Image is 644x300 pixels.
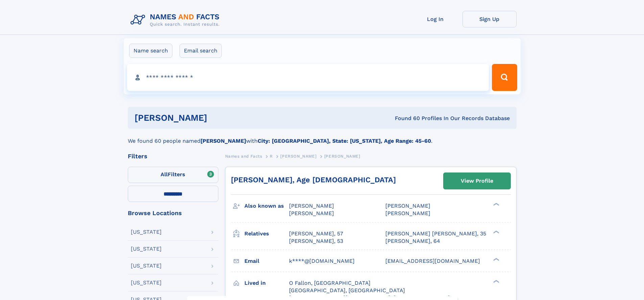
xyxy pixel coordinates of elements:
[128,153,218,159] div: Filters
[289,237,343,245] a: [PERSON_NAME], 53
[131,246,162,252] div: [US_STATE]
[444,173,510,189] a: View Profile
[180,44,222,58] label: Email search
[128,210,218,216] div: Browse Locations
[128,167,218,183] label: Filters
[200,138,246,144] b: [PERSON_NAME]
[289,230,343,237] a: [PERSON_NAME], 57
[289,210,334,216] span: [PERSON_NAME]
[135,114,301,122] h1: [PERSON_NAME]
[492,202,500,207] div: ❯
[492,230,500,234] div: ❯
[131,280,162,285] div: [US_STATE]
[289,287,405,294] span: [GEOGRAPHIC_DATA], [GEOGRAPHIC_DATA]
[492,64,517,91] button: Search Button
[301,115,510,122] div: Found 60 Profiles In Our Records Database
[385,203,430,209] span: [PERSON_NAME]
[280,154,316,159] span: [PERSON_NAME]
[324,154,360,159] span: [PERSON_NAME]
[385,230,486,237] a: [PERSON_NAME] [PERSON_NAME], 35
[258,138,431,144] b: City: [GEOGRAPHIC_DATA], State: [US_STATE], Age Range: 45-60
[161,171,168,178] span: All
[128,11,225,29] img: Logo Names and Facts
[129,44,172,58] label: Name search
[462,11,517,27] a: Sign Up
[127,64,489,91] input: search input
[270,154,273,159] span: R
[280,152,316,160] a: [PERSON_NAME]
[244,200,289,212] h3: Also known as
[131,229,162,235] div: [US_STATE]
[492,279,500,283] div: ❯
[385,210,430,216] span: [PERSON_NAME]
[244,255,289,267] h3: Email
[385,258,480,264] span: [EMAIL_ADDRESS][DOMAIN_NAME]
[408,11,462,27] a: Log In
[270,152,273,160] a: R
[128,129,517,145] div: We found 60 people named with .
[231,176,396,184] a: [PERSON_NAME], Age [DEMOGRAPHIC_DATA]
[131,263,162,269] div: [US_STATE]
[244,228,289,239] h3: Relatives
[244,277,289,289] h3: Lived in
[225,152,262,160] a: Names and Facts
[289,203,334,209] span: [PERSON_NAME]
[385,237,440,245] a: [PERSON_NAME], 64
[461,173,493,189] div: View Profile
[492,257,500,261] div: ❯
[289,280,371,286] span: O Fallon, [GEOGRAPHIC_DATA]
